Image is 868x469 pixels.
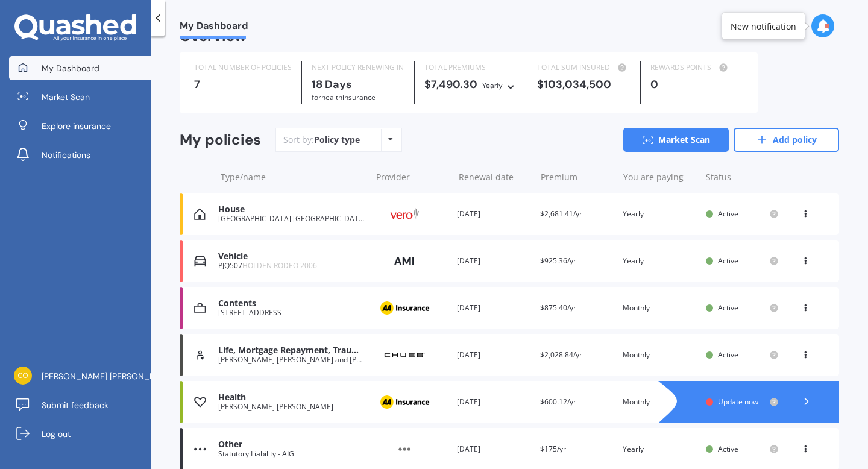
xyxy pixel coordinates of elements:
div: Renewal date [459,171,532,183]
span: [PERSON_NAME] [PERSON_NAME] [42,370,175,382]
div: Statutory Liability - AIG [218,450,365,458]
a: Explore insurance [9,114,151,138]
div: Sort by: [283,134,360,146]
div: House [218,204,365,215]
span: Log out [42,428,71,440]
span: Explore insurance [42,120,111,132]
div: Type/name [221,171,366,183]
span: Notifications [42,149,90,161]
div: Policy type [314,134,360,146]
span: $2,028.84/yr [540,350,582,360]
span: HOLDEN RODEO 2006 [242,260,317,271]
span: $175/yr [540,444,566,454]
div: TOTAL SUM INSURED [537,61,630,74]
a: [PERSON_NAME] [PERSON_NAME] [9,364,151,388]
div: Life, Mortgage Repayment, Trauma [218,345,365,356]
img: House [194,208,206,220]
span: $600.12/yr [540,397,576,407]
div: [DATE] [457,443,530,455]
div: Overview [180,30,247,42]
div: Yearly [482,80,503,92]
div: [GEOGRAPHIC_DATA] [GEOGRAPHIC_DATA] 5032 [218,215,365,223]
span: Active [718,350,738,360]
div: Other [218,439,365,450]
div: [STREET_ADDRESS] [218,309,365,317]
span: Market Scan [42,91,90,103]
span: Active [718,209,738,219]
img: Chubb [374,344,435,367]
div: PJQ507 [218,262,365,270]
img: AA [374,391,435,414]
div: Monthly [623,302,696,314]
a: Market Scan [623,128,729,152]
img: f51e3f7fff3504bb943ff36f450e8896 [14,367,32,385]
img: AMI [374,250,435,272]
img: Life [194,349,206,361]
div: Yearly [623,255,696,267]
div: [PERSON_NAME] [PERSON_NAME] [218,403,365,411]
div: [PERSON_NAME] [PERSON_NAME] and [PERSON_NAME], [PERSON_NAME] [218,356,365,364]
a: My Dashboard [9,56,151,80]
div: 7 [194,78,292,90]
div: [DATE] [457,255,530,267]
div: NEXT POLICY RENEWING IN [312,61,404,74]
span: Submit feedback [42,399,108,411]
img: Other [374,438,435,461]
div: [DATE] [457,396,530,408]
img: Vero [374,203,435,225]
div: Health [218,392,365,403]
img: Health [194,396,206,408]
span: Active [718,303,738,313]
span: $2,681.41/yr [540,209,582,219]
a: Add policy [734,128,839,152]
a: Submit feedback [9,393,151,417]
div: [DATE] [457,208,530,220]
b: 18 Days [312,77,352,92]
div: My policies [180,131,261,149]
div: Status [706,171,779,183]
div: $103,034,500 [537,78,630,90]
div: TOTAL NUMBER OF POLICIES [194,61,292,74]
div: 0 [650,78,743,90]
div: REWARDS POINTS [650,61,743,74]
span: Active [718,444,738,454]
a: Notifications [9,143,151,167]
div: TOTAL PREMIUMS [424,61,517,74]
div: Contents [218,298,365,309]
div: Monthly [623,396,696,408]
div: [DATE] [457,302,530,314]
img: Contents [194,302,206,314]
div: You are paying [623,171,696,183]
span: $925.36/yr [540,256,576,266]
a: Log out [9,422,151,446]
img: AA [374,297,435,319]
div: $7,490.30 [424,78,517,92]
img: Vehicle [194,255,206,267]
span: Update now [718,397,758,407]
a: Market Scan [9,85,151,109]
img: Other [194,443,206,455]
div: Yearly [623,443,696,455]
div: Yearly [623,208,696,220]
span: My Dashboard [42,62,99,74]
div: [DATE] [457,349,530,361]
span: for Health insurance [312,92,376,102]
div: New notification [731,20,796,32]
div: Premium [541,171,614,183]
div: Provider [376,171,449,183]
div: Monthly [623,349,696,361]
span: Active [718,256,738,266]
span: $875.40/yr [540,303,576,313]
div: Vehicle [218,251,365,262]
span: My Dashboard [180,20,248,36]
